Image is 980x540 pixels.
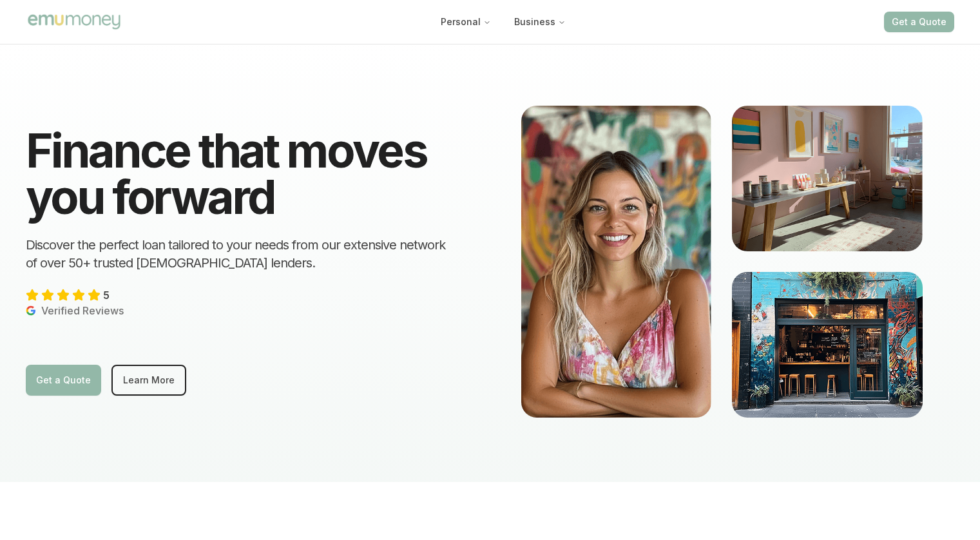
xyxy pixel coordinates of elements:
h1: Finance that moves you forward [26,128,459,220]
img: Cafe in Byron Bay [732,272,923,418]
span: 5 [103,287,110,303]
h2: Discover the perfect loan tailored to your needs from our extensive network of over 50+ trusted [... [26,236,459,272]
img: Emu Money [26,12,122,31]
button: Business [504,10,576,34]
p: Verified Reviews [26,303,124,318]
img: Blonde girl running a business [521,106,712,418]
a: Get a Quote [26,365,101,396]
button: Personal [430,10,501,34]
img: Boutique home wares store [732,106,923,251]
a: Learn More [111,365,186,396]
img: Verified [26,305,36,316]
button: Get a Quote [884,12,954,32]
